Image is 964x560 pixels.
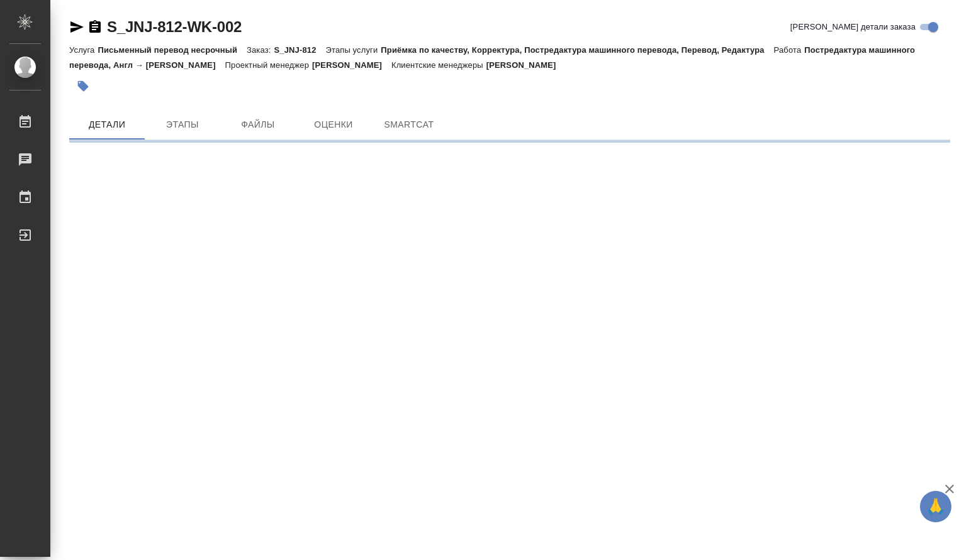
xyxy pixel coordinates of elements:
[87,19,103,35] button: Скопировать ссылку
[486,60,566,70] p: [PERSON_NAME]
[152,117,213,133] span: Этапы
[77,117,137,133] span: Детали
[69,19,84,35] button: Скопировать ссылку для ЯМессенджера
[228,117,288,133] span: Файлы
[69,72,97,100] button: Добавить тэг
[326,45,381,55] p: Этапы услуги
[774,45,805,55] p: Работа
[225,60,312,70] p: Проектный менеджер
[379,117,439,133] span: SmartCat
[303,117,364,133] span: Оценки
[312,60,391,70] p: [PERSON_NAME]
[107,18,242,35] a: S_JNJ-812-WK-002
[98,45,247,55] p: Письменный перевод несрочный
[69,45,98,55] p: Услуга
[790,21,916,33] span: [PERSON_NAME] детали заказа
[925,493,946,520] span: 🙏
[920,491,951,522] button: 🙏
[391,60,486,70] p: Клиентские менеджеры
[274,45,325,55] p: S_JNJ-812
[381,45,773,55] p: Приёмка по качеству, Корректура, Постредактура машинного перевода, Перевод, Редактура
[247,45,274,55] p: Заказ:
